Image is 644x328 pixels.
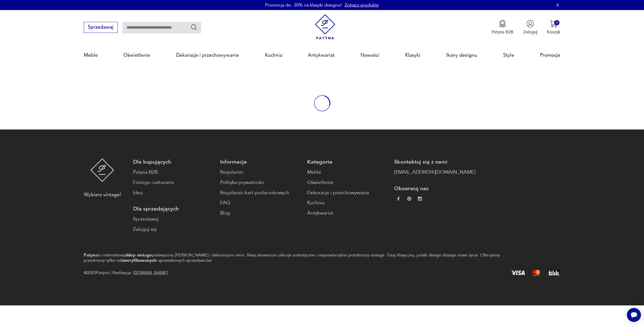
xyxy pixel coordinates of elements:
a: Dekoracje i przechowywanie [176,44,239,67]
img: c2fd9cf7f39615d9d6839a72ae8e59e5.webp [418,197,422,201]
button: Szukaj [190,24,198,31]
a: Ikony designu [446,44,477,67]
a: Oświetlenie [307,179,388,186]
a: Regulamin [220,169,301,176]
p: Dla sprzedających [133,205,214,213]
strong: sklep vintage [125,252,152,258]
span: @ 2025 Patyna [84,269,109,277]
p: Zaloguj [523,29,537,35]
p: Patyna B2B [492,29,513,35]
button: Patyna B2B [492,20,513,35]
span: Realizacja: [112,269,168,277]
div: 0 [554,20,559,25]
a: Polityka prywatności [220,179,301,186]
p: Obserwuj nas [394,185,475,192]
a: [DOMAIN_NAME] [133,270,168,276]
strong: zweryfikowanych [122,257,156,263]
a: Antykwariat [307,210,388,217]
img: Patyna - sklep z meblami i dekoracjami vintage [90,158,114,182]
img: Mastercard [532,270,540,276]
a: Idea [133,189,214,196]
a: Oświetlenie [124,44,150,67]
img: Ikona medalu [499,20,506,28]
a: Promocje [540,44,560,67]
strong: Patyna [84,252,98,258]
p: Promocja do -30% na klasyki designu! [265,2,342,8]
button: 0Koszyk [547,20,560,35]
button: Zaloguj [523,20,537,35]
p: Skontaktuj się z nami [394,158,475,166]
img: Patyna - sklep z meblami i dekoracjami vintage [312,14,338,40]
p: to internetowy poświęcony [PERSON_NAME] i dekoracjom retro. Nasz showroom oferuje autentyczne i n... [84,252,515,263]
img: 37d27d81a828e637adc9f9cb2e3d3a8a.webp [407,197,411,201]
a: Patyna B2B [133,169,214,176]
p: Dla kupujących [133,158,214,166]
a: Kuchnia [265,44,282,67]
img: da9060093f698e4c3cedc1453eec5031.webp [396,197,400,201]
a: Foreign customers [133,179,214,186]
a: Zaloguj się [133,226,214,233]
a: Style [503,44,514,67]
a: Zobacz produkty [345,2,379,8]
a: Meble [307,169,388,176]
a: Klasyki [405,44,420,67]
a: Ikona medaluPatyna B2B [492,20,513,35]
a: [EMAIL_ADDRESS][DOMAIN_NAME] [394,169,475,176]
p: Informacje [220,158,301,166]
button: Sprzedawaj [84,22,118,33]
p: Koszyk [547,29,560,35]
a: Meble [84,44,98,67]
a: Regulamin kart podarunkowych [220,189,301,196]
img: BLIK [547,270,560,276]
img: Ikona koszyka [550,20,557,28]
a: Blog [220,210,301,217]
a: Sprzedawaj [133,216,214,223]
p: Kategorie [307,158,388,166]
img: Ikonka użytkownika [526,20,534,28]
a: Kuchnia [307,199,388,207]
p: Wybierz vintage! [84,191,121,199]
a: Dekoracje i przechowywanie [307,189,388,196]
a: Nowości [360,44,379,67]
a: Antykwariat [308,44,335,67]
img: Visa [511,271,525,275]
div: | [110,269,111,277]
a: FAQ [220,199,301,207]
a: Sprzedawaj [84,26,118,30]
iframe: Smartsupp widget button [627,308,641,322]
